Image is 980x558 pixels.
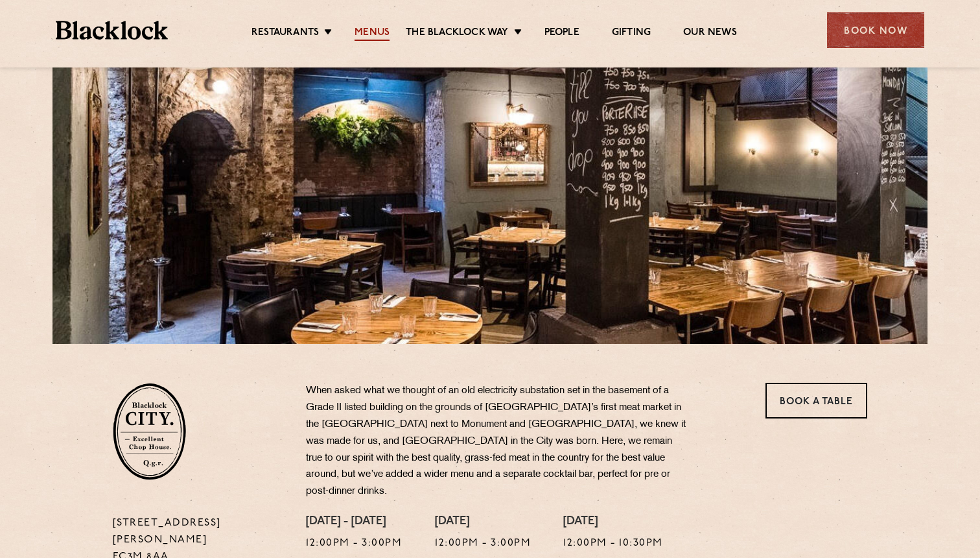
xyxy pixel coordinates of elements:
[113,383,186,480] img: City-stamp-default.svg
[827,12,924,48] div: Book Now
[612,27,651,41] a: Gifting
[563,515,663,529] h4: [DATE]
[406,27,508,41] a: The Blacklock Way
[544,27,579,41] a: People
[56,21,168,40] img: BL_Textured_Logo-footer-cropped.svg
[355,27,390,41] a: Menus
[435,515,531,529] h4: [DATE]
[435,535,531,552] p: 12:00pm - 3:00pm
[306,515,402,529] h4: [DATE] - [DATE]
[306,535,402,552] p: 12:00pm - 3:00pm
[765,383,867,418] a: Book a Table
[563,535,663,552] p: 12:00pm - 10:30pm
[251,27,319,41] a: Restaurants
[306,383,688,500] p: When asked what we thought of an old electricity substation set in the basement of a Grade II lis...
[683,27,737,41] a: Our News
